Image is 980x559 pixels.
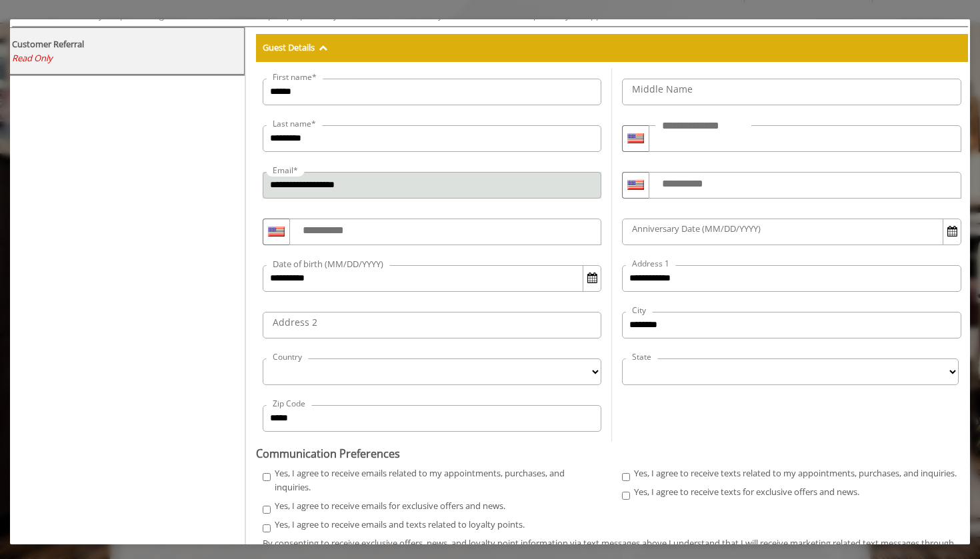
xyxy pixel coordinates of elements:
label: Middle Name [625,82,699,97]
label: Yes, I agree to receive emails related to my appointments, purchases, and inquiries. [275,466,602,494]
button: Open Calendar [943,223,961,241]
label: Email* [266,164,305,177]
span: Read Only [12,52,53,64]
label: City [625,304,653,316]
input: Middle Name [622,79,961,105]
div: Guest Details Hide [256,34,968,62]
label: Address 1 [625,257,676,270]
div: Country [622,172,649,199]
label: Yes, I agree to receive texts related to my appointments, purchases, and inquiries. [634,466,957,480]
label: Country [266,350,309,363]
label: Address 2 [266,315,324,330]
button: Open Calendar [583,269,601,288]
div: Country [622,125,649,152]
div: Country [263,219,289,245]
input: Address1 [622,265,961,292]
label: State [625,350,658,363]
img: organization-logo [249,25,449,105]
label: Last name* [266,117,323,130]
input: City [622,312,961,338]
label: Yes, I agree to receive emails for exclusive offers and news. [275,499,505,513]
b: Customer Referral [12,38,84,50]
input: Email [263,172,601,199]
b: Communication Preferences [256,446,400,461]
label: First name* [266,71,323,83]
span: Hide [319,41,327,53]
label: Yes, I agree to receive texts for exclusive offers and news. [634,485,859,499]
label: Anniversary Date (MM/DD/YYYY) [625,222,767,236]
label: Date of birth (MM/DD/YYYY) [266,257,390,271]
input: First name [263,79,601,105]
input: DOB [263,265,601,292]
input: Last name [263,125,601,152]
label: Yes, I agree to receive emails and texts related to loyalty points. [275,518,525,532]
label: Zip Code [266,397,312,410]
b: Guest Details [263,41,315,53]
input: Address2 [263,312,601,338]
input: Anniversary Date [622,219,961,245]
input: ZipCode [263,405,601,432]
